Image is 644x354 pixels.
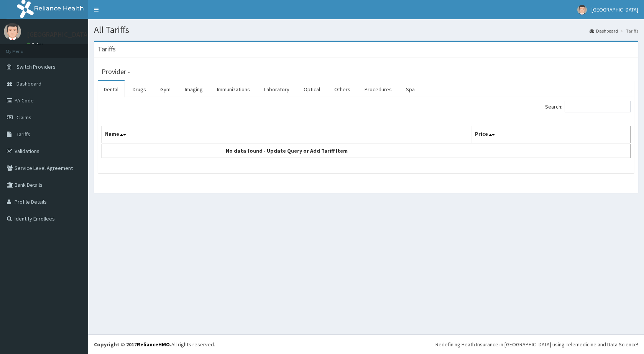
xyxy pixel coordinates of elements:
a: Optical [297,81,326,97]
h1: All Tariffs [94,25,638,35]
span: Tariffs [16,131,30,138]
a: Gym [154,81,177,97]
footer: All rights reserved. [88,334,644,354]
td: No data found - Update Query or Add Tariff Item [102,143,472,158]
img: User Image [4,23,21,40]
li: Tariffs [619,28,638,34]
th: Name [102,126,472,144]
a: Imaging [179,81,209,97]
a: Dashboard [590,28,618,34]
a: Online [27,42,45,47]
a: Spa [400,81,421,97]
th: Price [472,126,631,144]
a: Drugs [127,81,152,97]
h3: Tariffs [98,46,116,53]
h3: Provider - [102,68,130,75]
a: Others [328,81,356,97]
label: Search: [545,101,631,112]
div: Redefining Heath Insurance in [GEOGRAPHIC_DATA] using Telemedicine and Data Science! [435,341,638,348]
span: Dashboard [16,80,41,87]
strong: Copyright © 2017 . [94,341,171,348]
p: [GEOGRAPHIC_DATA] [27,31,90,38]
span: [GEOGRAPHIC_DATA] [591,6,638,13]
a: Laboratory [258,81,296,97]
span: Switch Providers [16,63,56,70]
a: Dental [98,81,125,97]
span: Claims [16,114,31,121]
a: Immunizations [211,81,256,97]
input: Search: [565,101,631,112]
a: Procedures [358,81,398,97]
img: User Image [577,5,587,15]
a: RelianceHMO [137,341,170,348]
